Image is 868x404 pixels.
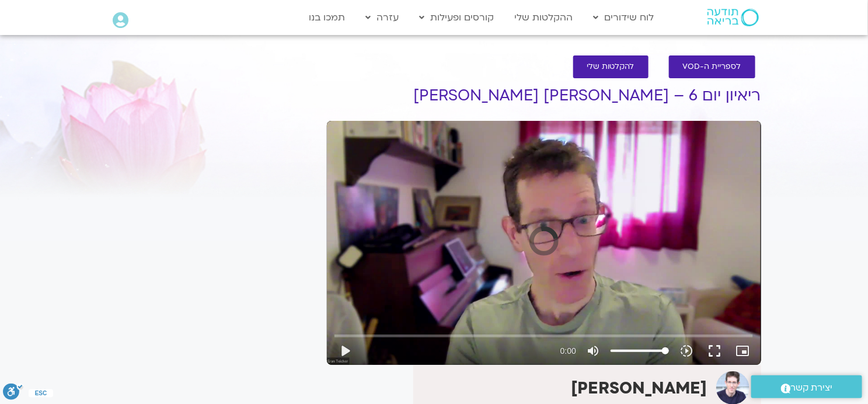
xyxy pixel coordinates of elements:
[360,6,405,29] a: עזרה
[751,375,862,398] a: יצירת קשר
[508,6,578,29] a: ההקלטות שלי
[571,377,707,399] strong: [PERSON_NAME]
[683,62,741,71] span: לספריית ה-VOD
[327,87,761,105] h1: ריאיון יום 6 – [PERSON_NAME] [PERSON_NAME]
[587,6,660,29] a: לוח שידורים
[587,62,635,71] span: להקלטות שלי
[669,55,755,78] a: לספריית ה-VOD
[707,9,759,26] img: תודעה בריאה
[413,6,500,29] a: קורסים ופעילות
[791,380,833,396] span: יצירת קשר
[573,55,649,78] a: להקלטות שלי
[303,6,351,29] a: תמכו בנו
